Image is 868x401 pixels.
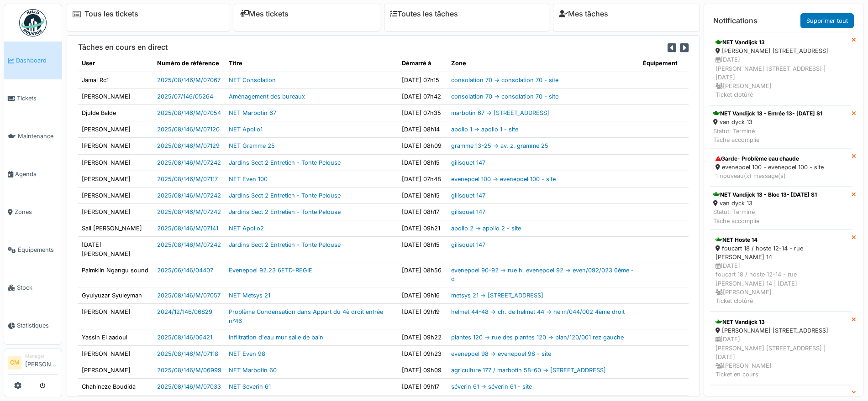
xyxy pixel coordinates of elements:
[78,43,168,52] h6: Tâches en cours en direct
[17,283,58,292] span: Stock
[398,55,447,72] th: Démarré à
[451,109,549,116] a: marbotin 67 -> [STREET_ADDRESS]
[16,56,58,65] span: Dashboard
[17,94,58,103] span: Tickets
[710,148,852,187] a: Garde- Problème eau chaude evenepoel 100 - evenepoel 100 - site 1 nouveau(x) message(s)
[713,109,822,118] div: NET Vandijck 13 - Entrée 13- [DATE] S1
[398,304,447,329] td: [DATE] 09h19
[157,159,221,166] a: 2025/08/146/M/07242
[398,138,447,154] td: [DATE] 08h09
[713,16,758,25] h6: Notifications
[451,334,624,341] a: plantes 120 -> rue des plantes 120 -> plan/120/001 rez gauche
[559,10,608,18] a: Mes tâches
[710,32,852,105] a: NET Vandijck 13 [PERSON_NAME] [STREET_ADDRESS] [DATE][PERSON_NAME] [STREET_ADDRESS] | [DATE] [PER...
[157,383,221,390] a: 2025/08/146/M/07033
[398,220,447,237] td: [DATE] 09h21
[398,287,447,304] td: [DATE] 09h16
[229,308,383,324] a: Problème Condensation dans Appart du 4è droit entrée n°46
[229,192,341,199] a: Jardins Sect 2 Entretien - Tonte Pelouse
[157,176,218,182] a: 2025/08/146/M/07117
[157,77,221,83] a: 2025/08/146/M/07067
[78,121,153,138] td: [PERSON_NAME]
[15,170,58,178] span: Agenda
[398,104,447,121] td: [DATE] 07h35
[157,334,212,341] a: 2025/08/146/06421
[715,55,846,99] div: [DATE] [PERSON_NAME] [STREET_ADDRESS] | [DATE] [PERSON_NAME] Ticket clotûré
[715,172,846,180] div: 1 nouveau(x) message(s)
[17,321,58,330] span: Statistiques
[229,109,276,116] a: NET Marbotin 67
[451,241,485,248] a: gilisquet 147
[78,72,153,88] td: Jamal Rc1
[157,367,221,374] a: 2025/08/146/M/06999
[157,93,213,100] a: 2025/07/146/05264
[225,55,398,72] th: Titre
[18,132,58,141] span: Maintenance
[15,208,58,216] span: Zones
[157,192,221,199] a: 2025/08/146/M/07242
[639,55,689,72] th: Équipement
[710,105,852,148] a: NET Vandijck 13 - Entrée 13- [DATE] S1 van dyck 13 Statut: TerminéTâche accomplie
[78,154,153,171] td: [PERSON_NAME]
[240,10,289,18] a: Mes tickets
[451,77,558,83] a: consolation 70 -> consolation 70 - site
[4,117,62,155] a: Maintenance
[451,292,543,299] a: metsys 21 -> [STREET_ADDRESS]
[398,204,447,220] td: [DATE] 08h17
[398,237,447,262] td: [DATE] 08h15
[715,155,846,163] div: Garde- Problème eau chaude
[713,208,817,225] div: Statut: Terminé Tâche accomplie
[390,10,458,18] a: Toutes les tâches
[398,88,447,104] td: [DATE] 07h42
[398,329,447,345] td: [DATE] 09h22
[82,60,95,67] span: translation missing: fr.shared.user
[78,88,153,104] td: [PERSON_NAME]
[713,191,817,199] div: NET Vandijck 13 - Bloc 13- [DATE] S1
[710,312,852,385] a: NET Vandijck 13 [PERSON_NAME] [STREET_ADDRESS] [DATE][PERSON_NAME] [STREET_ADDRESS] | [DATE] [PER...
[451,367,606,374] a: agriculture 177 / marbotin 58-60 -> [STREET_ADDRESS]
[715,47,846,55] div: [PERSON_NAME] [STREET_ADDRESS]
[713,127,822,144] div: Statut: Terminé Tâche accomplie
[800,13,854,28] a: Supprimer tout
[229,334,323,341] a: Infiltration d'eau mur salle de bain
[398,72,447,88] td: [DATE] 07h15
[78,171,153,187] td: [PERSON_NAME]
[398,362,447,379] td: [DATE] 09h09
[398,121,447,138] td: [DATE] 08h14
[398,345,447,362] td: [DATE] 09h23
[451,208,485,215] a: gilisquet 147
[229,292,270,299] a: NET Metsys 21
[715,38,846,47] div: NET Vandijck 13
[398,379,447,395] td: [DATE] 09h17
[715,236,846,244] div: NET Hoste 14
[713,118,822,126] div: van dyck 13
[4,231,62,269] a: Équipements
[18,245,58,254] span: Équipements
[451,159,485,166] a: gilisquet 147
[229,159,341,166] a: Jardins Sect 2 Entretien - Tonte Pelouse
[153,55,225,72] th: Numéro de référence
[8,356,21,370] li: CM
[715,391,846,400] div: NET Jardin + trottoirs Rayé
[157,109,221,116] a: 2025/08/146/M/07054
[157,350,218,357] a: 2025/08/146/M/07118
[157,225,218,232] a: 2025/08/146/M/07141
[4,193,62,231] a: Zones
[398,171,447,187] td: [DATE] 07h48
[78,262,153,287] td: Paimklin Ngangu sound
[157,142,220,149] a: 2025/08/146/M/07129
[451,192,485,199] a: gilisquet 147
[398,262,447,287] td: [DATE] 08h56
[78,345,153,362] td: [PERSON_NAME]
[229,225,264,232] a: NET Apollo2
[710,229,852,312] a: NET Hoste 14 foucart 18 / hoste 12-14 - rue [PERSON_NAME] 14 [DATE]foucart 18 / hoste 12-14 - rue...
[715,335,846,379] div: [DATE] [PERSON_NAME] [STREET_ADDRESS] | [DATE] [PERSON_NAME] Ticket en cours
[451,93,558,100] a: consolation 70 -> consolation 70 - site
[78,204,153,220] td: [PERSON_NAME]
[78,220,153,237] td: Sali [PERSON_NAME]
[157,308,212,315] a: 2024/12/146/06829
[710,187,852,229] a: NET Vandijck 13 - Bloc 13- [DATE] S1 van dyck 13 Statut: TerminéTâche accomplie
[157,208,221,215] a: 2025/08/146/M/07242
[451,176,556,182] a: evenepoel 100 -> evenepoel 100 - site
[157,241,221,248] a: 2025/08/146/M/07242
